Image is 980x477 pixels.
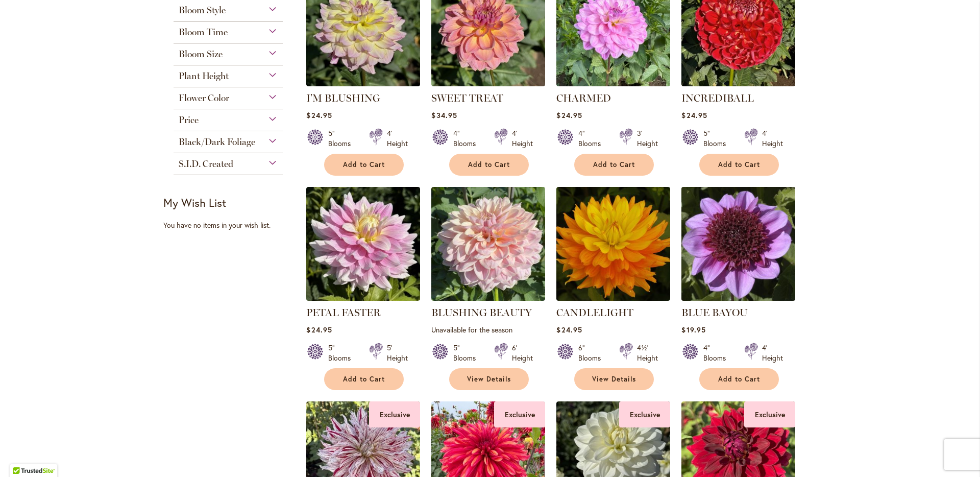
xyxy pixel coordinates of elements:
[699,154,779,176] button: Add to Cart
[619,401,670,427] div: Exclusive
[703,128,732,149] div: 5" Blooms
[328,128,357,149] div: 5" Blooms
[512,128,533,149] div: 4' Height
[324,368,404,390] button: Add to Cart
[369,401,420,427] div: Exclusive
[681,79,795,88] a: Incrediball
[431,187,545,301] img: BLUSHING BEAUTY
[431,79,545,88] a: SWEET TREAT
[679,184,798,303] img: BLUE BAYOU
[681,306,748,319] a: BLUE BAYOU
[681,293,795,303] a: BLUE BAYOU
[306,293,420,303] a: PETAL FASTER
[179,5,226,16] span: Bloom Style
[453,343,482,363] div: 5" Blooms
[494,401,545,427] div: Exclusive
[512,343,533,363] div: 6' Height
[179,158,233,170] span: S.I.D. Created
[453,128,482,149] div: 4" Blooms
[593,160,635,169] span: Add to Cart
[343,375,385,384] span: Add to Cart
[431,92,503,104] a: SWEET TREAT
[762,343,783,363] div: 4' Height
[556,92,611,104] a: CHARMED
[179,70,229,82] span: Plant Height
[306,79,420,88] a: I’M BLUSHING
[387,343,408,363] div: 5' Height
[8,441,36,469] iframe: Launch Accessibility Center
[306,92,380,104] a: I'M BLUSHING
[637,343,658,363] div: 4½' Height
[179,114,199,126] span: Price
[556,325,582,335] span: $24.95
[592,375,636,384] span: View Details
[179,27,228,38] span: Bloom Time
[556,110,582,120] span: $24.95
[306,110,332,120] span: $24.95
[179,49,223,60] span: Bloom Size
[762,128,783,149] div: 4' Height
[328,343,357,363] div: 5" Blooms
[574,368,654,390] a: View Details
[556,79,670,88] a: CHARMED
[703,343,732,363] div: 4" Blooms
[179,92,229,104] span: Flower Color
[681,110,707,120] span: $24.95
[637,128,658,149] div: 3' Height
[163,195,226,210] strong: My Wish List
[578,128,607,149] div: 4" Blooms
[163,220,300,230] div: You have no items in your wish list.
[744,401,795,427] div: Exclusive
[556,187,670,301] img: CANDLELIGHT
[574,154,654,176] button: Add to Cart
[449,368,529,390] a: View Details
[431,325,545,335] p: Unavailable for the season
[467,375,511,384] span: View Details
[343,160,385,169] span: Add to Cart
[306,187,420,301] img: PETAL FASTER
[431,293,545,303] a: BLUSHING BEAUTY
[681,325,705,335] span: $19.95
[556,306,633,319] a: CANDLELIGHT
[179,136,255,148] span: Black/Dark Foliage
[431,306,532,319] a: BLUSHING BEAUTY
[387,128,408,149] div: 4' Height
[681,92,754,104] a: INCREDIBALL
[324,154,404,176] button: Add to Cart
[449,154,529,176] button: Add to Cart
[718,375,760,384] span: Add to Cart
[306,306,381,319] a: PETAL FASTER
[556,293,670,303] a: CANDLELIGHT
[718,160,760,169] span: Add to Cart
[699,368,779,390] button: Add to Cart
[431,110,457,120] span: $34.95
[578,343,607,363] div: 6" Blooms
[468,160,510,169] span: Add to Cart
[306,325,332,335] span: $24.95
